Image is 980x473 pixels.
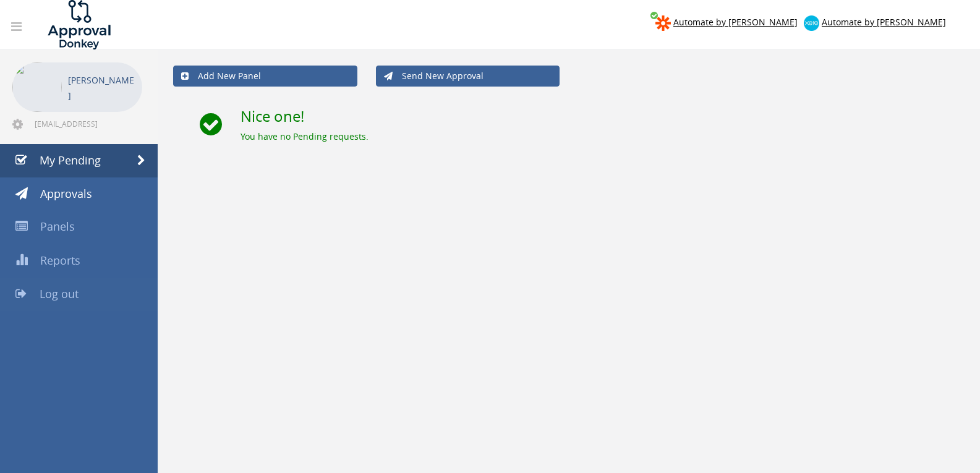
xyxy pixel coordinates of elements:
a: Add New Panel [173,66,357,87]
div: You have no Pending requests. [241,130,965,143]
span: Automate by [PERSON_NAME] [673,16,798,28]
a: Send New Approval [376,66,560,87]
span: Reports [40,253,80,268]
span: Approvals [40,186,92,201]
span: Panels [40,219,75,234]
span: Log out [40,286,79,301]
span: Automate by [PERSON_NAME] [822,16,946,28]
p: [PERSON_NAME] [68,72,136,103]
h2: Nice one! [241,108,965,124]
img: xero-logo.png [804,15,819,31]
span: [EMAIL_ADDRESS][DOMAIN_NAME] [35,119,140,129]
span: My Pending [40,153,101,168]
img: zapier-logomark.png [655,15,671,31]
